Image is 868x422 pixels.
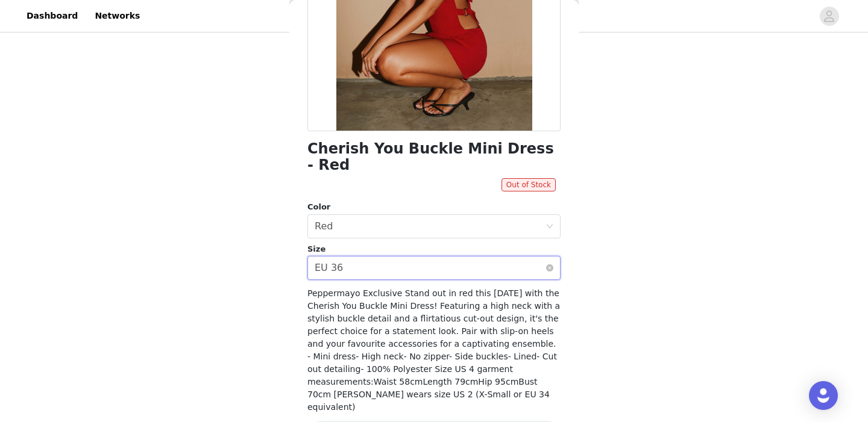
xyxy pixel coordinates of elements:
[315,256,343,279] div: EU 36
[546,264,553,272] i: icon: close-circle
[307,243,561,255] div: Size
[307,288,560,412] span: Peppermayo Exclusive Stand out in red this [DATE] with the Cherish You Buckle Mini Dress! Featuri...
[307,201,561,213] div: Color
[809,381,838,410] div: Open Intercom Messenger
[502,178,556,191] span: Out of Stock
[315,215,333,238] div: Red
[19,2,85,29] a: Dashboard
[87,2,147,29] a: Networks
[307,141,561,173] h1: Cherish You Buckle Mini Dress - Red
[823,7,835,26] div: avatar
